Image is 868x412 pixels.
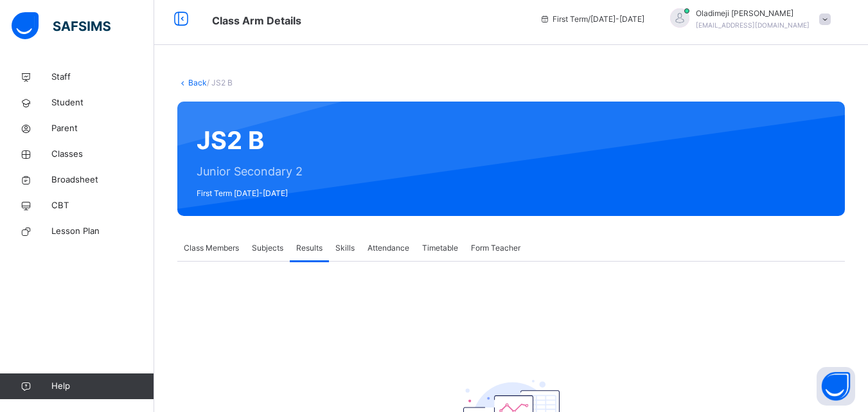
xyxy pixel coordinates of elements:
span: Lesson Plan [51,225,154,238]
span: Class Members [184,242,239,254]
button: Open asap [817,367,855,406]
a: Back [188,78,207,87]
span: Form Teacher [471,242,520,254]
span: Staff [51,71,154,84]
span: Oladimeji [PERSON_NAME] [696,8,810,19]
span: session/term information [540,13,644,25]
span: Timetable [422,242,458,254]
span: Student [51,96,154,109]
span: Classes [51,148,154,161]
span: Subjects [252,242,283,254]
span: Broadsheet [51,174,154,186]
span: Help [51,380,154,393]
img: safsims [12,12,111,39]
span: / JS2 B [207,78,233,87]
span: Results [296,242,323,254]
span: Attendance [368,242,409,254]
span: Skills [335,242,355,254]
span: Class Arm Details [212,14,301,27]
span: [EMAIL_ADDRESS][DOMAIN_NAME] [696,21,810,29]
span: Parent [51,122,154,135]
div: OladimejiYusuf [657,8,837,31]
span: CBT [51,199,154,212]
